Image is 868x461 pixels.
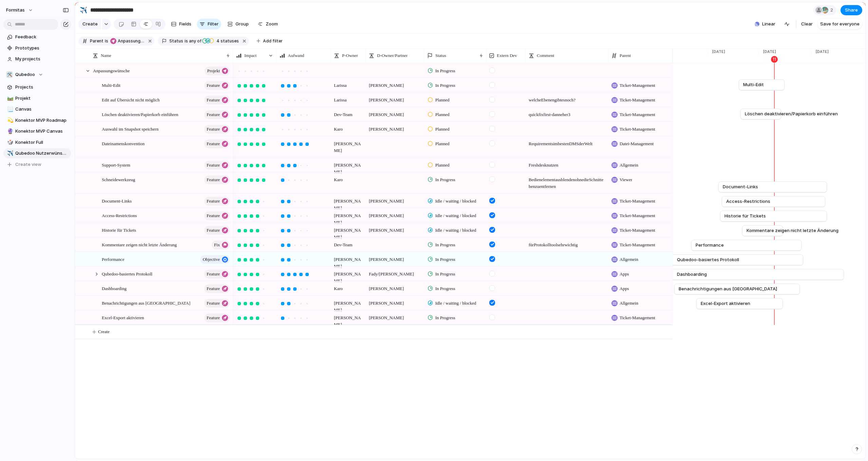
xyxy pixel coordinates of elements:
[801,21,813,27] span: Clear
[798,19,815,30] button: Clear
[204,211,230,220] button: Feature
[743,80,780,90] a: Multi-Edit
[78,19,101,30] button: Create
[526,137,608,147] span: Requirements im besten DMS der Welt
[102,161,130,169] span: Support-System
[204,81,230,90] button: Feature
[759,49,778,55] span: [DATE]
[15,117,69,124] span: Konektor MVP Roadmap
[207,313,220,323] span: Feature
[620,314,655,321] span: Ticket-Management
[204,313,230,322] button: Feature
[207,66,220,76] span: Projekt
[200,255,230,264] button: objective
[109,37,146,45] button: Anpassungswünsche
[169,38,183,44] span: Status
[724,213,766,219] span: Historie für Tickets
[3,82,71,92] a: Projects
[752,19,778,29] button: Linear
[197,19,221,30] button: Filter
[207,95,220,105] span: Feature
[331,194,365,211] span: [PERSON_NAME]
[620,198,655,205] span: Ticket-Management
[435,111,450,118] span: Planned
[212,241,230,249] button: Fix
[15,150,69,157] span: Qubedoo Nutzerwünsche
[435,227,476,234] span: Idle / waiting / blocked
[208,21,219,27] span: Filter
[841,5,862,15] button: Share
[214,38,239,44] span: statuses
[7,128,12,135] div: 🔮
[620,242,655,248] span: Ticket-Management
[6,7,25,14] span: Formitas
[6,71,13,78] div: 🛠️
[15,34,69,40] span: Feedback
[723,182,823,192] a: Document-Links
[263,38,283,44] span: Add filter
[102,81,120,89] span: Multi-Edit
[98,328,110,335] span: Create
[331,311,365,328] span: [PERSON_NAME]
[3,148,71,158] a: ✈️Qubedoo Nutzerwünsche
[3,70,71,80] button: 🛠️Qubedoo
[207,196,220,206] span: Feature
[207,269,220,279] span: Feature
[204,125,230,134] button: Feature
[366,108,424,118] span: [PERSON_NAME]
[102,241,177,248] span: Kommentare zeigen nicht letzte Änderung
[366,93,424,103] span: [PERSON_NAME]
[331,223,365,241] span: [PERSON_NAME]
[3,104,71,114] a: 📃Canvas
[6,117,13,124] button: 💫
[620,126,655,133] span: Ticket-Management
[620,300,638,307] span: Allgemein
[15,71,35,78] span: Qubedoo
[812,49,831,55] span: [DATE]
[331,158,365,175] span: [PERSON_NAME]
[331,93,365,103] span: Larissa
[102,96,159,103] span: Edit auf Übersicht nicht möglich
[80,5,87,15] div: ✈️
[331,173,365,183] span: Karo
[701,300,750,307] span: Excel-Export aktivieren
[366,252,424,263] span: [PERSON_NAME]
[7,138,12,146] div: 🎲
[435,285,455,292] span: In Progress
[435,82,455,89] span: In Progress
[252,36,287,46] button: Add filter
[366,311,424,321] span: [PERSON_NAME]
[15,56,69,62] span: My projects
[102,270,152,277] span: Qubedoo-basiertes Protokoll
[207,175,220,185] span: Feature
[762,21,775,27] span: Linear
[331,252,365,270] span: [PERSON_NAME]
[620,227,655,234] span: Ticket-Management
[235,21,249,27] span: Group
[366,194,424,205] span: [PERSON_NAME]
[15,84,69,91] span: Projects
[331,267,365,284] span: [PERSON_NAME]
[102,211,137,219] span: Access-Restrictions
[15,128,69,135] span: Konektor MVP Canvas
[620,162,638,169] span: Allgemein
[204,226,230,235] button: Feature
[435,97,450,103] span: Planned
[204,175,230,184] button: Feature
[207,124,220,134] span: Feature
[724,211,823,221] a: Historie für Tickets
[7,116,12,124] div: 💫
[331,137,365,154] span: [PERSON_NAME]
[110,38,144,44] span: Anpassungswünsche
[817,19,862,30] button: Save for everyone
[168,19,194,30] button: Fields
[845,7,858,14] span: Share
[82,21,98,27] span: Create
[366,223,424,234] span: [PERSON_NAME]
[102,299,190,307] span: Benachrichtigungen aus [GEOGRAPHIC_DATA]
[331,209,365,226] span: [PERSON_NAME]
[102,313,144,321] span: Excel-Export aktivieren
[188,38,201,44] span: any of
[214,38,221,43] span: 4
